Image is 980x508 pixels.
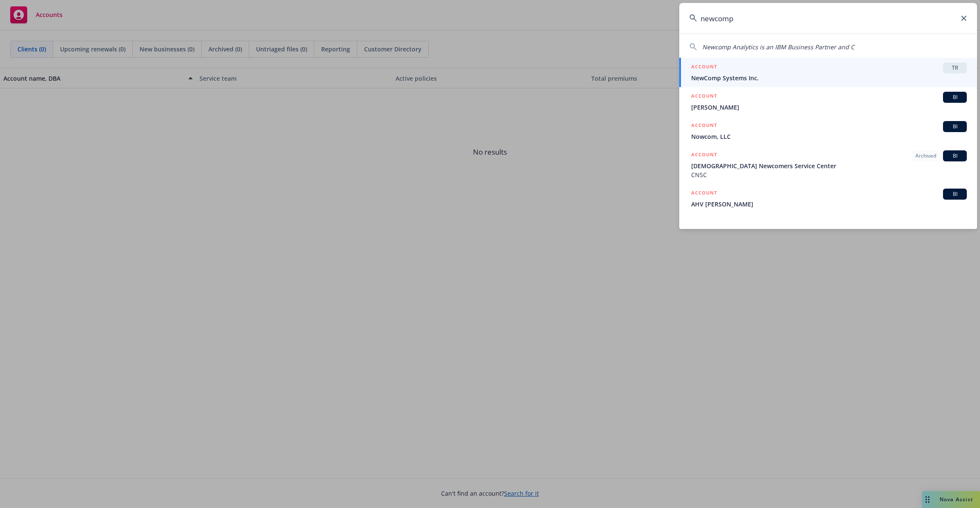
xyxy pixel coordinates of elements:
a: ACCOUNTBIAHV [PERSON_NAME] [679,184,977,213]
span: AHV [PERSON_NAME] [691,200,967,209]
h5: ACCOUNT [691,150,717,161]
span: Newcomp Analytics is an IBM Business Partner and C [702,43,855,51]
h5: ACCOUNT [691,92,717,102]
h5: ACCOUNT [691,121,717,131]
h5: ACCOUNT [691,62,717,73]
span: BI [946,93,963,101]
input: Search... [679,3,977,34]
span: Archived [915,152,936,160]
span: NewComp Systems Inc. [691,73,967,82]
span: BI [946,123,963,130]
span: Nowcom, LLC [691,132,967,141]
h5: ACCOUNT [691,189,717,199]
span: [PERSON_NAME] [691,103,967,112]
a: ACCOUNTTRNewComp Systems Inc. [679,58,977,87]
a: ACCOUNTBI[PERSON_NAME] [679,87,977,116]
span: BI [946,190,963,198]
a: ACCOUNTBINowcom, LLC [679,116,977,146]
a: ACCOUNTArchivedBI[DEMOGRAPHIC_DATA] Newcomers Service CenterCNSC [679,146,977,184]
span: TR [946,64,963,72]
span: BI [946,152,963,160]
span: CNSC [691,170,967,179]
span: [DEMOGRAPHIC_DATA] Newcomers Service Center [691,161,967,170]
